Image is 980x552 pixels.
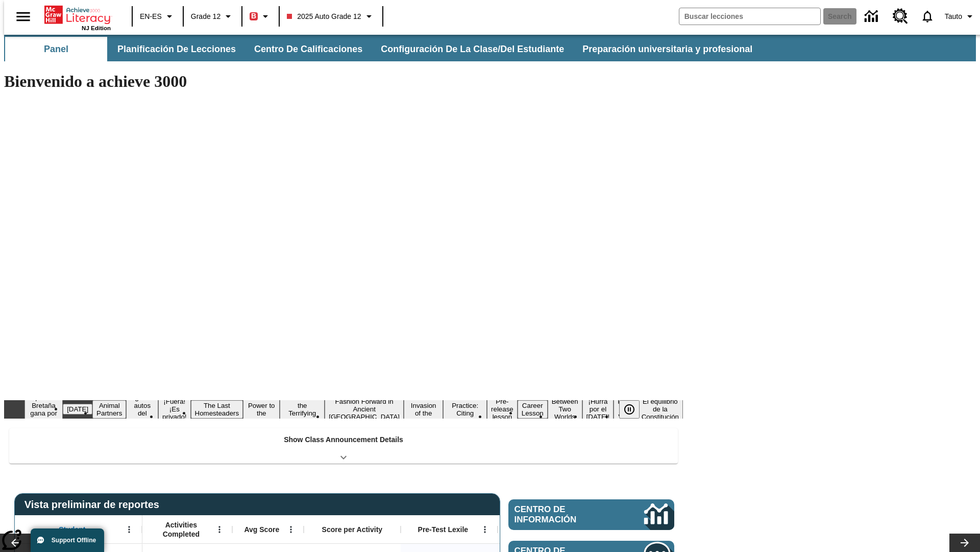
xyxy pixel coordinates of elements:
[322,525,383,534] span: Score per Activity
[514,504,610,525] span: Centro de información
[251,10,256,22] span: B
[518,400,548,419] button: Slide 13 Career Lesson
[859,3,887,31] a: Centro de información
[246,37,371,61] button: Centro de calificaciones
[59,525,85,534] span: Student
[243,393,280,426] button: Slide 7 Solar Power to the People
[63,404,92,415] button: Slide 2 Día del Trabajo
[283,7,379,26] button: Class: 2025 Auto Grade 12, Selecciona una clase
[373,37,572,61] button: Configuración de la clase/del estudiante
[24,393,63,426] button: Slide 1 ¡Gran Bretaña gana por fin!
[487,396,518,422] button: Slide 12 Pre-release lesson
[941,7,980,26] button: Perfil/Configuración
[477,522,493,537] button: Abrir menú
[949,534,980,552] button: Carrusel de lecciones, seguir
[287,11,361,22] span: 2025 Auto Grade 12
[508,499,674,530] a: Centro de información
[158,396,190,422] button: Slide 5 ¡Fuera! ¡Es privado!
[187,7,238,26] button: Grado: Grade 12, Elige un grado
[244,525,279,534] span: Avg Score
[679,8,820,25] input: search field
[126,393,158,426] button: Slide 4 ¿Los autos del futuro?
[44,5,111,25] a: Portada
[191,400,243,419] button: Slide 6 The Last Homesteaders
[140,11,162,22] span: EN-ES
[619,400,650,419] div: Pausar
[582,396,614,422] button: Slide 15 ¡Hurra por el Día de la Constitución!
[887,3,914,30] a: Centro de recursos, Se abrirá en una pestaña nueva.
[638,396,683,422] button: Slide 17 El equilibrio de la Constitución
[8,2,38,32] button: Abrir el menú lateral
[4,72,683,91] h1: Bienvenido a achieve 3000
[92,400,126,419] button: Slide 3 Animal Partners
[5,37,107,61] button: Panel
[121,522,137,537] button: Abrir menú
[44,4,111,31] div: Portada
[82,25,111,31] span: NJ Edition
[914,3,941,30] a: Notificaciones
[136,7,180,26] button: Language: EN-ES, Selecciona un idioma
[284,434,403,445] p: Show Class Announcement Details
[148,520,215,539] span: Activities Completed
[31,528,104,552] button: Support Offline
[52,537,96,544] span: Support Offline
[109,37,244,61] button: Planificación de lecciones
[614,396,637,422] button: Slide 16 Point of View
[548,396,582,422] button: Slide 14 Between Two Worlds
[4,35,976,61] div: Subbarra de navegación
[212,522,227,537] button: Abrir menú
[246,7,276,26] button: Boost El color de la clase es rojo. Cambiar el color de la clase.
[619,400,640,419] button: Pausar
[404,393,443,426] button: Slide 10 The Invasion of the Free CD
[24,499,164,511] span: Vista preliminar de reportes
[418,525,469,534] span: Pre-Test Lexile
[9,428,678,464] div: Show Class Announcement Details
[443,393,487,426] button: Slide 11 Mixed Practice: Citing Evidence
[4,37,762,61] div: Subbarra de navegación
[191,11,220,22] span: Grade 12
[574,37,761,61] button: Preparación universitaria y profesional
[280,393,325,426] button: Slide 8 Attack of the Terrifying Tomatoes
[283,522,299,537] button: Abrir menú
[945,11,962,22] span: Tauto
[325,396,404,422] button: Slide 9 Fashion Forward in Ancient Rome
